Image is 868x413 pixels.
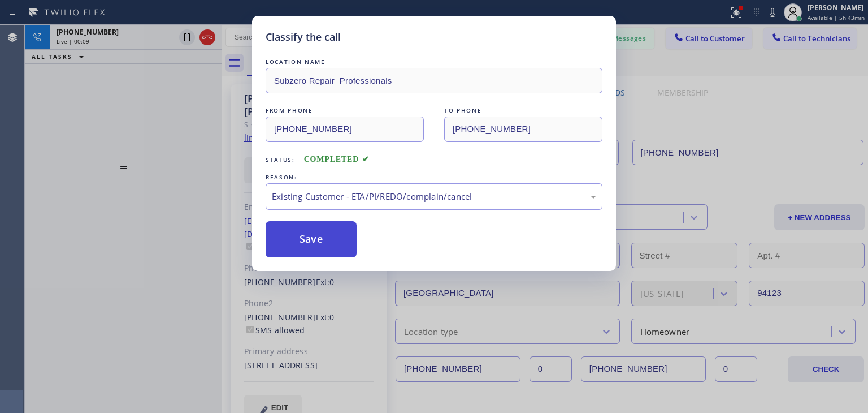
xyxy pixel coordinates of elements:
h5: Classify the call [266,29,341,45]
div: REASON: [266,171,602,183]
div: LOCATION NAME [266,56,602,68]
span: Status: [266,156,295,164]
span: COMPLETED [304,155,370,164]
input: From phone [266,117,424,142]
input: To phone [444,117,602,142]
button: Save [266,221,357,257]
div: Existing Customer - ETA/PI/REDO/complain/cancel [272,190,596,203]
div: TO PHONE [444,105,602,117]
div: FROM PHONE [266,105,424,117]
